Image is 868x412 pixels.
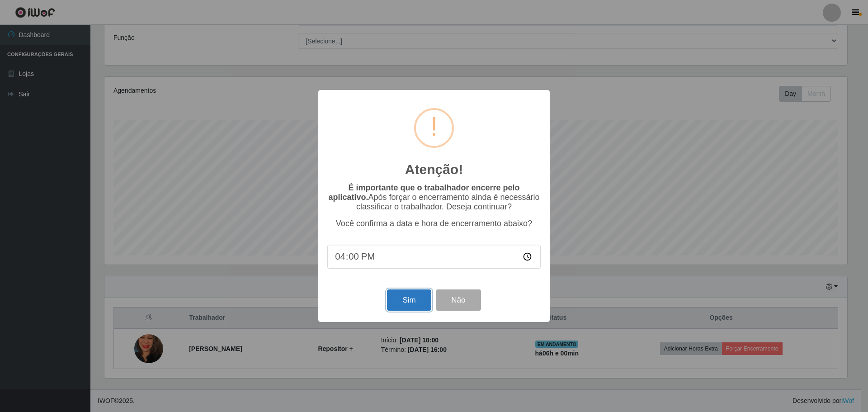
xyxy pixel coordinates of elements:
button: Não [436,289,481,311]
p: Após forçar o encerramento ainda é necessário classificar o trabalhador. Deseja continuar? [327,183,541,212]
button: Sim [387,289,431,311]
b: É importante que o trabalhador encerre pelo aplicativo. [328,183,519,202]
h2: Atenção! [405,161,463,178]
p: Você confirma a data e hora de encerramento abaixo? [327,219,541,228]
